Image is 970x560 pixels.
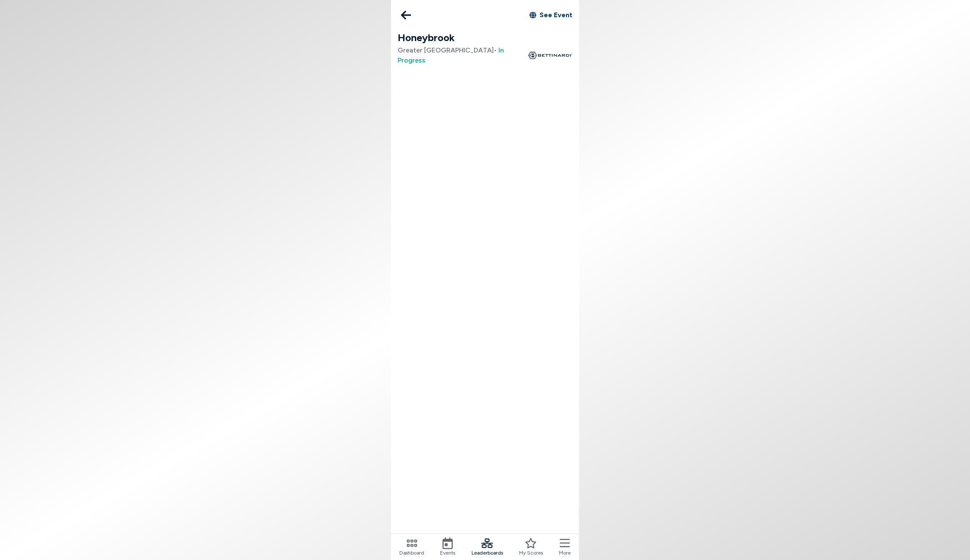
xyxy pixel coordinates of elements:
span: Leaderboards [472,549,503,557]
a: Leaderboards [472,537,503,557]
button: More [559,537,571,557]
h1: Honeybrook [398,30,572,45]
span: Greater [GEOGRAPHIC_DATA] • [398,45,528,65]
a: Events [440,537,455,557]
span: Events [440,549,455,557]
span: Dashboard [399,549,424,557]
a: Dashboard [399,537,424,557]
a: My Scores [519,537,543,557]
span: More [559,549,571,557]
a: See Event [530,10,572,20]
span: My Scores [519,549,543,557]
